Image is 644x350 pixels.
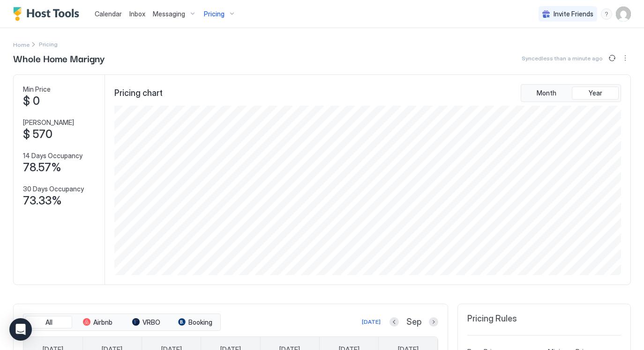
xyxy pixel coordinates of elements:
span: Inbox [129,10,145,18]
button: Sync prices [607,52,618,64]
div: menu [620,52,631,64]
span: Year [589,89,602,97]
span: 30 Days Occupancy [23,185,84,193]
span: [PERSON_NAME] [23,118,74,127]
span: Pricing chart [114,88,163,99]
button: More options [620,52,631,64]
span: Airbnb [93,318,112,327]
button: Airbnb [74,316,121,329]
button: Previous month [389,317,399,327]
a: Inbox [129,9,145,19]
span: Pricing Rules [467,314,517,324]
div: Breadcrumb [13,39,30,49]
div: tab-group [521,84,621,102]
div: User profile [616,7,631,22]
a: Home [13,39,30,49]
span: Synced less than a minute ago [522,55,603,62]
span: $ 570 [23,127,52,141]
span: VRBO [142,318,160,327]
div: [DATE] [362,318,381,326]
span: Sep [406,317,421,328]
button: All [25,316,72,329]
span: Invite Friends [554,10,593,18]
span: Booking [188,318,212,327]
span: All [45,318,52,327]
button: [DATE] [360,316,382,328]
span: Min Price [23,85,51,94]
span: $ 0 [23,94,40,108]
span: Messaging [153,10,185,18]
div: Open Intercom Messenger [9,318,32,341]
button: Year [572,87,619,100]
div: tab-group [23,314,221,331]
div: menu [601,8,612,20]
span: Pricing [204,10,225,18]
span: Calendar [95,10,122,18]
span: Breadcrumb [39,41,58,48]
span: Month [537,89,556,97]
button: Next month [429,317,438,327]
span: 73.33% [23,194,62,208]
a: Host Tools Logo [13,7,83,21]
span: Whole Home Marigny [13,51,105,65]
span: Home [13,41,30,48]
span: 14 Days Occupancy [23,152,82,160]
button: Month [523,87,570,100]
button: Booking [172,316,218,329]
a: Calendar [95,9,122,19]
span: 78.57% [23,160,61,175]
button: VRBO [123,316,170,329]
